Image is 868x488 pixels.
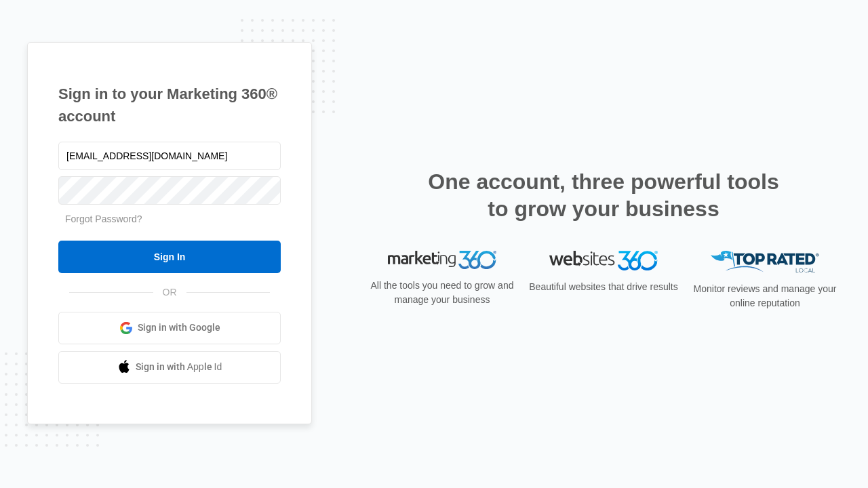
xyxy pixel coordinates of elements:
[388,251,496,270] img: Marketing 360
[689,282,841,310] p: Monitor reviews and manage your online reputation
[138,321,220,335] span: Sign in with Google
[366,279,518,307] p: All the tools you need to grow and manage your business
[528,280,679,294] p: Beautiful websites that drive results
[424,168,783,222] h2: One account, three powerful tools to grow your business
[58,241,281,273] input: Sign In
[549,251,658,270] img: Websites 360
[58,312,281,344] a: Sign in with Google
[153,285,186,300] span: OR
[136,360,222,374] span: Sign in with Apple Id
[58,351,281,384] a: Sign in with Apple Id
[65,213,142,224] a: Forgot Password?
[711,251,819,273] img: Top Rated Local
[58,83,281,127] h1: Sign in to your Marketing 360® account
[58,142,281,170] input: Email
